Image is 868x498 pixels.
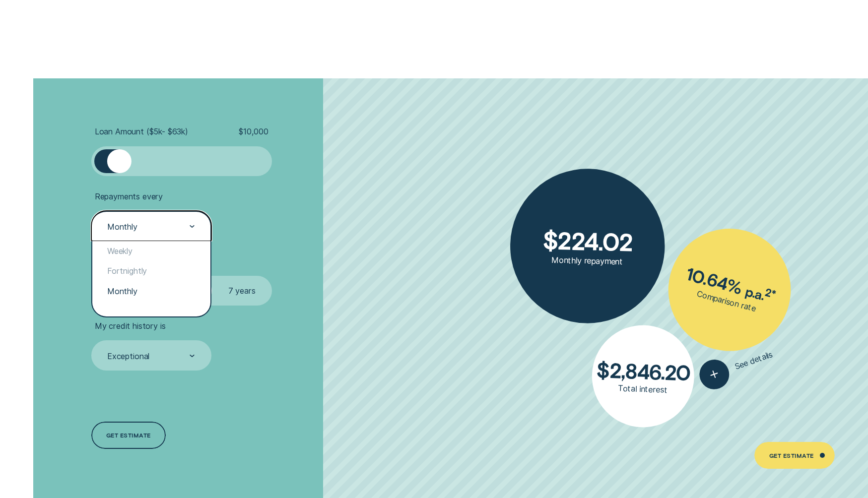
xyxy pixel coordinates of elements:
[733,349,773,372] span: See details
[91,422,166,449] a: Get estimate
[212,276,272,306] label: 7 years
[95,126,188,136] span: Loan Amount ( $5k - $63k )
[95,191,163,201] span: Repayments every
[695,340,777,393] button: See details
[107,351,149,361] div: Exceptional
[239,126,268,136] span: $ 10,000
[92,241,210,261] div: Weekly
[92,261,210,281] div: Fortnightly
[107,221,137,231] div: Monthly
[95,321,166,331] span: My credit history is
[92,281,210,301] div: Monthly
[754,442,835,469] a: Get Estimate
